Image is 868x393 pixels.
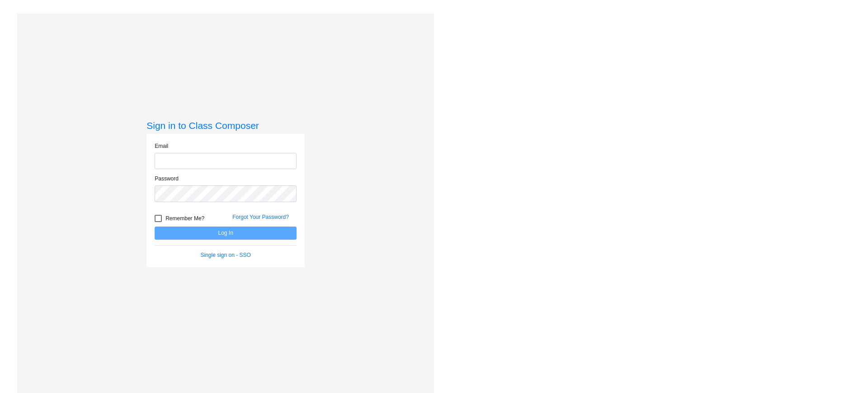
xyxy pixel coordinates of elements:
span: Remember Me? [165,213,204,224]
a: Forgot Your Password? [232,214,289,220]
button: Log In [155,227,297,240]
label: Email [155,142,168,150]
label: Password [155,175,179,183]
a: Single sign on - SSO [201,252,251,258]
h3: Sign in to Class Composer [146,120,305,131]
